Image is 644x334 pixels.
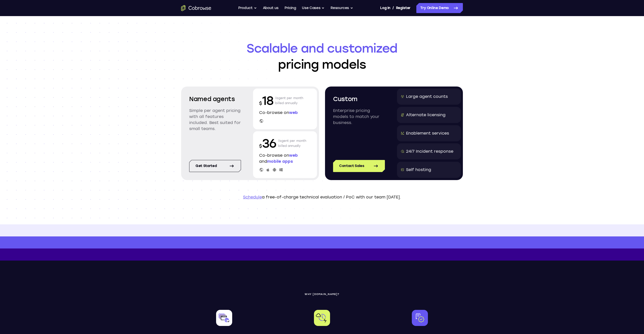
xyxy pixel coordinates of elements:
[406,167,431,173] div: Self hosting
[333,160,385,172] a: Contact Sales
[238,3,257,13] button: Product
[275,93,303,109] p: /agent per month billed annually
[267,159,293,164] span: mobile apps
[331,3,353,13] button: Resources
[406,112,446,118] div: Alternate licensing
[181,40,463,72] h1: pricing models
[333,95,385,104] h2: Custom
[189,160,241,172] a: Get started
[289,110,298,115] span: web
[181,40,463,56] span: Scalable and customized
[392,5,394,11] span: /
[333,108,385,126] p: Enterprise pricing models to match your business.
[406,94,448,100] div: Large agent counts
[259,110,311,116] p: Co-browse on
[302,3,325,13] button: Use Cases
[278,135,306,151] p: /agent per month billed annually
[289,153,298,158] span: web
[181,194,463,200] p: a free-of-charge technical evaluation / PoC with our team [DATE].
[181,293,463,296] p: WHY [DOMAIN_NAME]?
[380,3,390,13] a: Log In
[416,3,463,13] a: Try Online Demo
[259,143,262,149] span: $
[189,108,241,132] p: Simple per agent pricing with all features included. Best suited for small teams.
[189,95,241,104] h2: Named agents
[243,195,262,199] a: Schedule
[181,5,211,11] a: Go to the home page
[406,130,449,136] div: Enablement services
[259,152,311,164] p: Co-browse on and
[396,3,411,13] a: Register
[259,135,276,151] p: 36
[259,101,262,106] span: $
[285,3,296,13] a: Pricing
[263,3,278,13] a: About us
[406,148,453,154] div: 24/7 Incident response
[259,93,273,109] p: 18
